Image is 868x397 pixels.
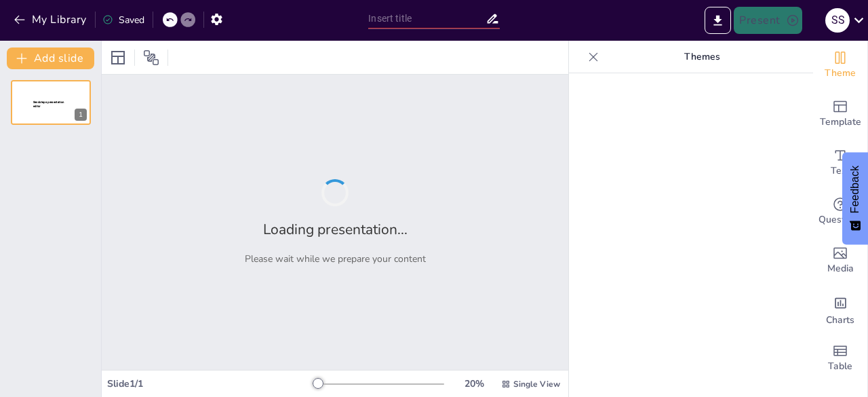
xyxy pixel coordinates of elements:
div: Saved [102,14,144,26]
button: Present [734,7,802,34]
div: Add a table [813,334,867,383]
p: Please wait while we prepare your content [245,252,426,265]
span: Sendsteps presentation editor [33,100,64,108]
span: Table [828,359,852,374]
span: Theme [825,66,856,81]
div: Slide 1 / 1 [107,377,314,390]
button: s s [825,7,850,34]
div: Add images, graphics, shapes or video [813,236,867,285]
button: My Library [10,9,92,31]
div: Change the overall theme [813,41,867,90]
span: Text [831,164,850,178]
div: 1 [11,80,91,125]
div: Add charts and graphs [813,285,867,334]
div: s s [825,8,850,33]
h2: Loading presentation... [263,220,408,239]
span: Charts [826,313,854,328]
div: Add text boxes [813,138,867,187]
span: Template [820,115,861,130]
button: Feedback - Show survey [842,152,868,244]
div: Layout [107,47,129,69]
span: Questions [818,212,863,227]
div: 1 [75,109,87,121]
span: Position [143,50,159,66]
button: Export to PowerPoint [705,7,731,34]
p: Themes [604,41,800,73]
span: Media [827,261,854,276]
input: Insert title [368,9,485,29]
button: Add slide [7,48,94,69]
div: 20 % [458,377,490,390]
span: Feedback [849,166,861,213]
div: Get real-time input from your audience [813,187,867,236]
div: Add ready made slides [813,90,867,138]
span: Single View [513,379,560,390]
